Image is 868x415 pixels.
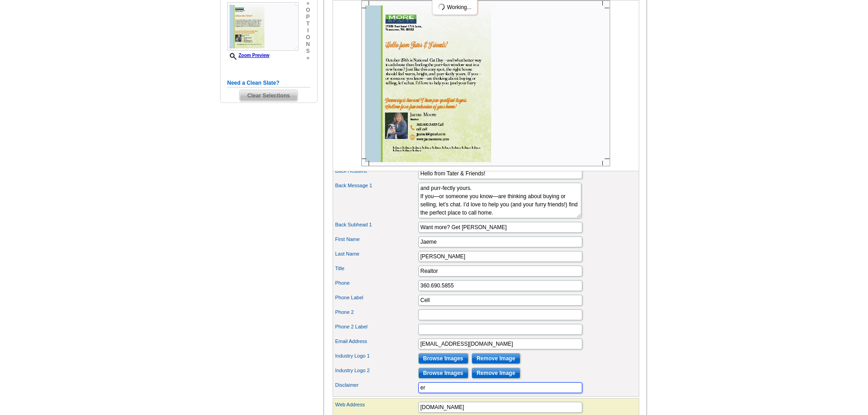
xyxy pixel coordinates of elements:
[438,3,445,10] img: loading...
[335,352,417,360] label: Industry Logo 1
[335,323,417,331] label: Phone 2 Label
[335,308,417,316] label: Phone 2
[227,79,310,87] h5: Need a Clean Slate?
[227,2,298,51] img: Z18909282_00001_2.jpg
[240,90,298,101] span: Clear Selections
[306,14,310,20] span: p
[335,294,417,302] label: Phone Label
[335,367,417,374] label: Industry Logo 2
[306,27,310,34] span: i
[335,381,417,389] label: Disclaimer
[472,368,520,379] input: Remove Image
[335,401,417,409] label: Web Address
[361,0,610,166] img: Z18909282_00001_2.jpg
[335,265,417,272] label: Title
[335,338,417,345] label: Email Address
[418,183,581,218] textarea: Lorem ipsum dolor sit amet, consectetuer adipiscing elit, sed diam nonummy nibh euismod tincidunt...
[472,353,520,364] input: Remove Image
[335,250,417,258] label: Last Name
[306,20,310,27] span: t
[335,221,417,229] label: Back Subhead 1
[227,53,270,58] a: Zoom Preview
[335,182,417,190] label: Back Message 1
[306,55,310,61] span: »
[418,368,468,379] input: Browse Images
[306,48,310,55] span: s
[335,279,417,287] label: Phone
[335,236,417,243] label: First Name
[306,34,310,41] span: o
[418,353,468,364] input: Browse Images
[306,7,310,14] span: o
[306,41,310,48] span: n
[686,203,868,415] iframe: LiveChat chat widget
